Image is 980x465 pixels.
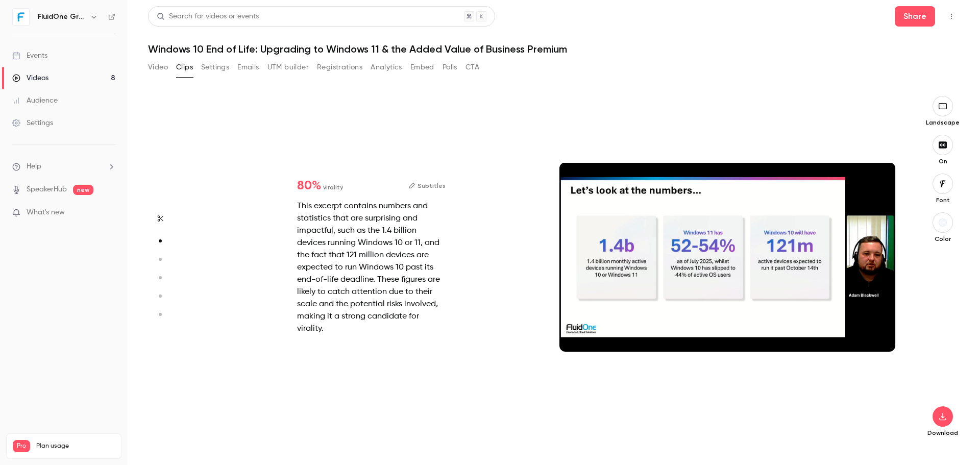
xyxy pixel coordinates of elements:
[148,59,168,76] button: Video
[895,6,935,27] button: Share
[13,440,30,452] span: Pro
[926,196,959,204] p: Font
[103,208,115,217] iframe: Noticeable Trigger
[12,95,58,106] div: Audience
[36,442,115,450] span: Plan usage
[371,59,402,76] button: Analytics
[410,59,434,76] button: Embed
[317,59,362,76] button: Registrations
[201,59,229,76] button: Settings
[465,59,479,76] button: CTA
[27,161,41,172] span: Help
[38,12,86,22] h6: FluidOne Group
[943,8,960,25] button: Top Bar Actions
[12,118,53,128] div: Settings
[297,200,446,335] div: This excerpt contains numbers and statistics that are surprising and impactful, such as the 1.4 b...
[12,51,47,61] div: Events
[73,185,93,195] span: new
[176,59,193,76] button: Clips
[148,43,960,55] h1: Windows 10 End of Life: Upgrading to Windows 11 & the Added Value of Business Premium
[12,73,48,83] div: Videos
[323,183,343,192] span: virality
[409,180,446,192] button: Subtitles
[926,157,959,165] p: On
[267,59,309,76] button: UTM builder
[237,59,259,76] button: Emails
[926,118,960,127] p: Landscape
[926,429,959,437] p: Download
[443,59,457,76] button: Polls
[27,207,65,218] span: What's new
[157,11,259,22] div: Search for videos or events
[926,235,959,243] p: Color
[297,180,321,192] span: 80 %
[13,9,29,25] img: FluidOne Group
[12,161,115,172] li: help-dropdown-opener
[27,184,67,195] a: SpeakerHub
